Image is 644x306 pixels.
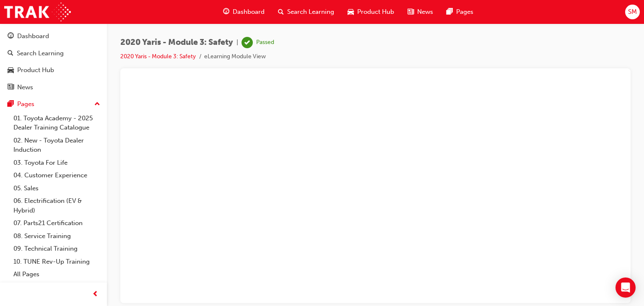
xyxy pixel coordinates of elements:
[3,62,104,78] a: Product Hub
[216,3,271,21] a: guage-iconDashboard
[417,7,433,17] span: News
[10,156,104,169] a: 03. Toyota For Life
[278,7,284,17] span: search-icon
[447,7,453,17] span: pages-icon
[17,31,49,41] div: Dashboard
[440,3,480,21] a: pages-iconPages
[3,96,104,112] button: Pages
[241,37,253,48] span: learningRecordVerb_PASS-icon
[17,65,54,75] div: Product Hub
[615,277,636,298] div: Open Intercom Messenger
[233,7,265,17] span: Dashboard
[204,52,266,62] li: eLearning Module View
[10,268,104,281] a: All Pages
[401,3,440,21] a: news-iconNews
[223,7,229,17] span: guage-icon
[456,7,473,17] span: Pages
[10,112,104,134] a: 01. Toyota Academy - 2025 Dealer Training Catalogue
[10,242,104,255] a: 09. Technical Training
[3,27,104,96] button: DashboardSearch LearningProduct HubNews
[256,39,274,47] div: Passed
[8,84,14,91] span: news-icon
[120,38,233,47] span: 2020 Yaris - Module 3: Safety
[92,289,99,300] span: prev-icon
[10,230,104,243] a: 08. Service Training
[120,53,196,60] a: 2020 Yaris - Module 3: Safety
[10,182,104,195] a: 05. Sales
[10,255,104,268] a: 10. TUNE Rev-Up Training
[408,7,414,17] span: news-icon
[348,7,354,17] span: car-icon
[8,33,14,40] span: guage-icon
[17,83,33,92] div: News
[10,169,104,182] a: 04. Customer Experience
[628,7,637,17] span: SM
[3,29,104,44] a: Dashboard
[236,38,238,47] span: |
[10,134,104,156] a: 02. New - Toyota Dealer Induction
[4,3,71,21] img: Trak
[8,101,14,108] span: pages-icon
[357,7,394,17] span: Product Hub
[271,3,341,21] a: search-iconSearch Learning
[8,67,14,74] span: car-icon
[17,99,34,109] div: Pages
[287,7,334,17] span: Search Learning
[17,49,64,58] div: Search Learning
[3,46,104,61] a: Search Learning
[94,99,100,110] span: up-icon
[10,194,104,217] a: 06. Electrification (EV & Hybrid)
[625,5,640,19] button: SM
[10,217,104,230] a: 07. Parts21 Certification
[3,80,104,95] a: News
[8,50,13,57] span: search-icon
[341,3,401,21] a: car-iconProduct Hub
